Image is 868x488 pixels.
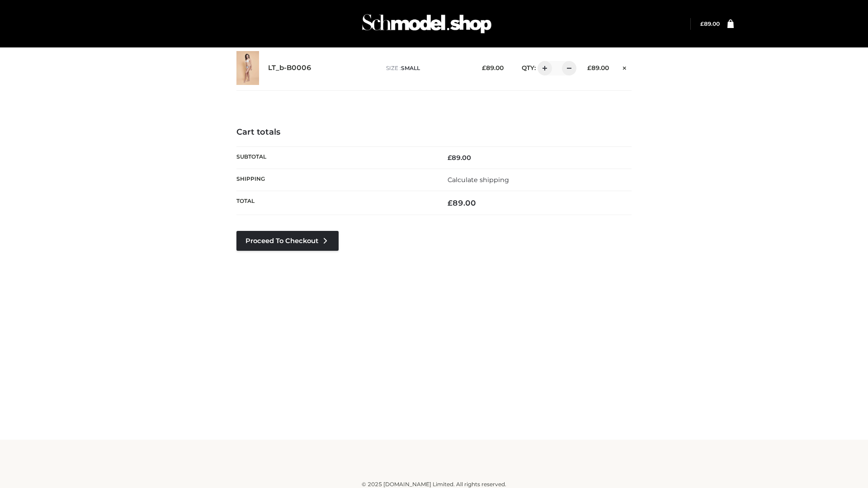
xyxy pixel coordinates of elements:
span: £ [700,20,704,27]
span: £ [448,154,452,162]
a: Calculate shipping [448,176,509,184]
a: Remove this item [618,61,632,73]
th: Subtotal [236,146,434,169]
bdi: 89.00 [700,20,720,27]
h4: Cart totals [236,127,632,137]
div: QTY: [513,61,573,75]
img: Schmodel Admin 964 [359,6,495,42]
a: LT_b-B0006 [268,64,311,72]
a: Proceed to Checkout [236,231,339,251]
bdi: 89.00 [448,154,471,162]
th: Shipping [236,169,434,191]
bdi: 89.00 [587,64,609,71]
th: Total [236,191,434,215]
span: £ [448,198,453,207]
span: £ [482,64,486,71]
span: £ [587,64,591,71]
span: SMALL [401,65,420,71]
p: size : [386,64,468,72]
bdi: 89.00 [482,64,504,71]
bdi: 89.00 [448,198,476,207]
a: £89.00 [700,20,720,27]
